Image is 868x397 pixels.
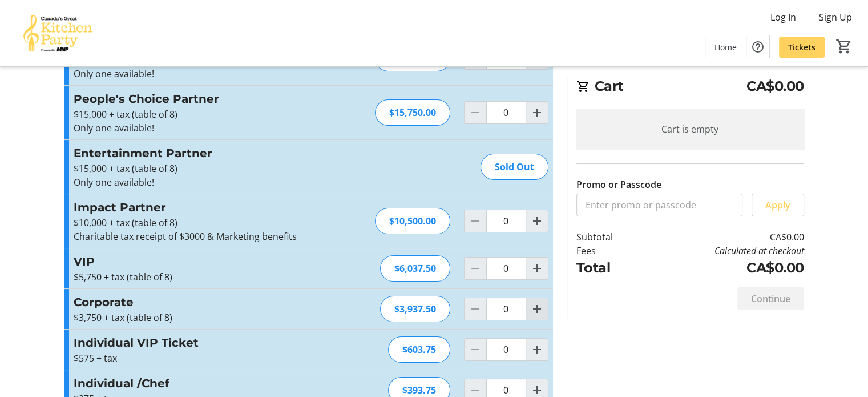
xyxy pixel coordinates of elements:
button: Apply [752,194,804,216]
button: Increment by one [526,298,548,320]
h3: Impact Partner [74,199,323,216]
div: $3,937.50 [380,296,450,322]
label: Promo or Passcode [576,178,661,191]
input: Corporate Quantity [486,298,526,320]
div: Cart is empty [576,109,804,150]
button: Sign Up [810,8,861,26]
p: $5,750 + tax (table of 8) [74,270,323,284]
p: $15,000 + tax (table of 8) [74,162,323,175]
div: $6,037.50 [380,255,450,282]
button: Cart [834,36,854,57]
input: Individual VIP Ticket Quantity [486,338,526,361]
input: People's Choice Partner Quantity [486,101,526,124]
span: Tickets [788,41,815,53]
button: Increment by one [526,339,548,360]
div: $603.75 [388,336,450,363]
h3: Individual /Chef [74,375,323,392]
span: Sign Up [819,10,852,24]
td: Fees [576,244,643,258]
span: Home [714,41,737,53]
h3: VIP [74,253,323,270]
img: Canada’s Great Kitchen Party's Logo [7,5,108,62]
input: Impact Partner Quantity [486,210,526,232]
h3: People's Choice Partner [74,90,323,107]
p: $575 + tax [74,351,323,365]
div: Sold Out [481,154,548,180]
button: Increment by one [526,210,548,232]
p: Only one available! [74,121,323,135]
p: Only one available! [74,67,323,81]
td: Total [576,258,643,278]
div: $15,750.00 [375,99,450,126]
td: CA$0.00 [642,258,804,278]
h3: Corporate [74,294,323,311]
h3: Individual VIP Ticket [74,334,323,351]
button: Help [746,35,769,58]
span: CA$0.00 [746,76,804,97]
button: Increment by one [526,102,548,123]
td: CA$0.00 [642,230,804,244]
input: VIP Quantity [486,257,526,280]
span: Log In [770,10,796,24]
td: Subtotal [576,230,643,244]
button: Increment by one [526,258,548,279]
h3: Entertainment Partner [74,145,323,162]
p: Only one available! [74,175,323,189]
h2: Cart [576,76,804,99]
input: Enter promo or passcode [576,194,742,216]
p: $3,750 + tax (table of 8) [74,311,323,324]
span: Apply [765,198,790,212]
td: Calculated at checkout [642,244,804,258]
a: Tickets [779,37,825,58]
p: $15,000 + tax (table of 8) [74,107,323,121]
p: $10,000 + tax (table of 8) [74,216,323,230]
button: Log In [761,8,805,26]
p: Charitable tax receipt of $3000 & Marketing benefits [74,230,323,243]
div: $10,500.00 [375,208,450,234]
a: Home [705,37,746,58]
